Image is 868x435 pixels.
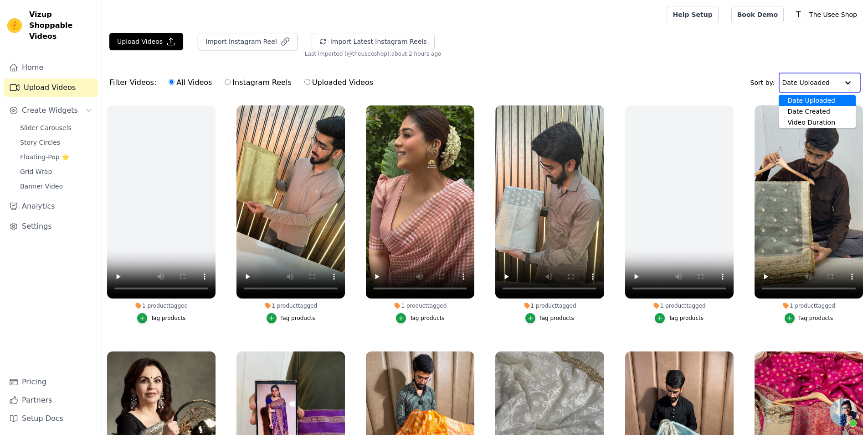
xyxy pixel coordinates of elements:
[755,302,863,309] div: 1 product tagged
[7,18,22,33] img: Vizup
[109,72,378,93] div: Filter Videos:
[304,79,310,85] input: Uploaded Videos
[830,398,857,426] div: Open chat
[198,33,298,50] button: Import Instagram Reel
[4,101,98,120] button: Create Widgets
[779,117,856,128] div: Video Duration
[4,217,98,236] a: Settings
[796,10,801,19] text: T
[15,180,98,193] a: Banner Video
[151,314,186,322] div: Tag products
[15,121,98,134] a: Slider Carousels
[137,313,186,323] button: Tag products
[798,314,833,322] div: Tag products
[731,6,784,23] a: Book Demo
[22,105,78,116] span: Create Widgets
[280,314,315,322] div: Tag products
[668,314,704,322] div: Tag products
[224,77,292,89] label: Instagram Reels
[20,123,72,132] span: Slider Carousels
[806,6,861,23] p: The Usee Shop
[267,313,315,323] button: Tag products
[410,314,445,322] div: Tag products
[655,313,704,323] button: Tag products
[305,50,442,58] span: Last imported (@ theuseeshop ): about 2 hours ago
[29,9,94,42] span: Vizup Shoppable Videos
[366,302,474,309] div: 1 product tagged
[304,77,374,89] label: Uploaded Videos
[15,165,98,178] a: Grid Wrap
[4,373,98,391] a: Pricing
[625,302,734,309] div: 1 product tagged
[20,152,69,162] span: Floating-Pop ⭐
[20,182,63,191] span: Banner Video
[20,167,52,176] span: Grid Wrap
[4,58,98,77] a: Home
[225,79,231,85] input: Instagram Reels
[791,6,861,23] button: T The Usee Shop
[495,302,604,309] div: 1 product tagged
[20,138,60,147] span: Story Circles
[107,302,216,309] div: 1 product tagged
[750,73,861,93] div: Sort by:
[525,313,574,323] button: Tag products
[779,106,856,117] div: Date Created
[4,79,98,97] a: Upload Videos
[169,79,175,85] input: All Videos
[236,302,345,309] div: 1 product tagged
[4,409,98,428] a: Setup Docs
[396,313,445,323] button: Tag products
[667,6,718,23] a: Help Setup
[539,314,574,322] div: Tag products
[4,197,98,215] a: Analytics
[109,33,183,50] button: Upload Videos
[785,313,833,323] button: Tag products
[168,77,212,89] label: All Videos
[312,33,435,50] button: Import Latest Instagram Reels
[15,151,98,163] a: Floating-Pop ⭐
[779,95,856,106] div: Date Uploaded
[15,136,98,149] a: Story Circles
[4,391,98,409] a: Partners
